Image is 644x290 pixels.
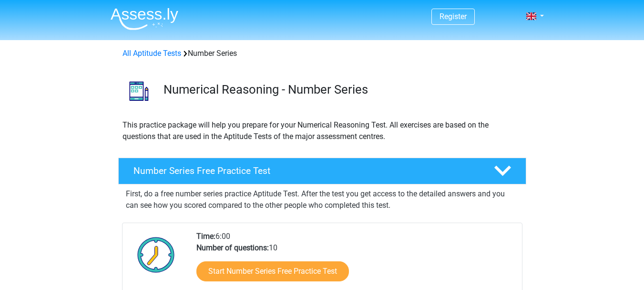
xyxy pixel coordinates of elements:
[133,165,479,176] h4: Number Series Free Practice Test
[440,12,467,21] a: Register
[196,232,215,241] b: Time:
[164,82,519,97] h3: Numerical Reasoning - Number Series
[132,231,180,279] img: Clock
[123,49,181,58] a: All Aptitude Tests
[114,158,530,184] a: Number Series Free Practice Test
[196,261,349,281] a: Start Number Series Free Practice Test
[123,119,522,142] p: This practice package will help you prepare for your Numerical Reasoning Test. All exercises are ...
[126,188,519,211] p: First, do a free number series practice Aptitude Test. After the test you get access to the detai...
[111,8,178,30] img: Assessly
[119,71,159,111] img: number series
[119,48,526,59] div: Number Series
[196,243,269,252] b: Number of questions:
